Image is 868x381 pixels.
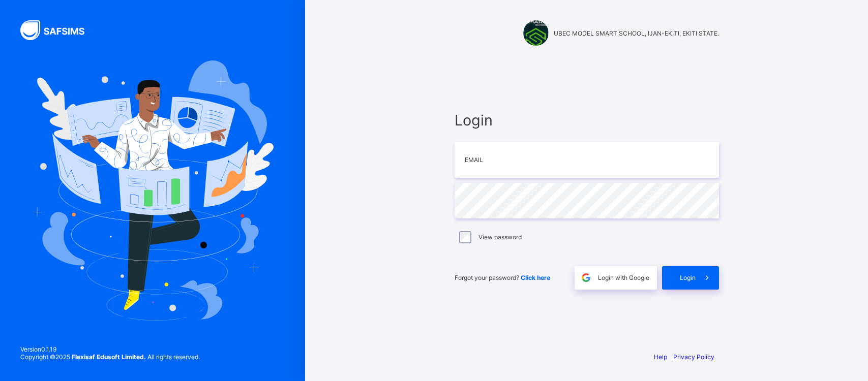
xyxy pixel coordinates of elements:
a: Click here [521,274,550,281]
a: Privacy Policy [673,353,714,361]
a: Help [654,353,667,361]
img: Hero Image [32,60,274,321]
label: View password [478,233,522,241]
span: Version 0.1.19 [20,345,200,353]
img: SAFSIMS Logo [20,20,97,40]
span: Login [680,274,696,281]
span: Copyright © 2025 All rights reserved. [20,353,200,361]
span: Forgot your password? [455,274,550,281]
span: Login with Google [598,274,649,281]
span: UBEC MODEL SMART SCHOOL, IJAN-EKITI, EKITI STATE. [554,29,719,37]
span: Login [455,111,719,129]
img: google.396cfc9801f0270233282035f929180a.svg [580,272,592,283]
strong: Flexisaf Edusoft Limited. [72,353,146,361]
